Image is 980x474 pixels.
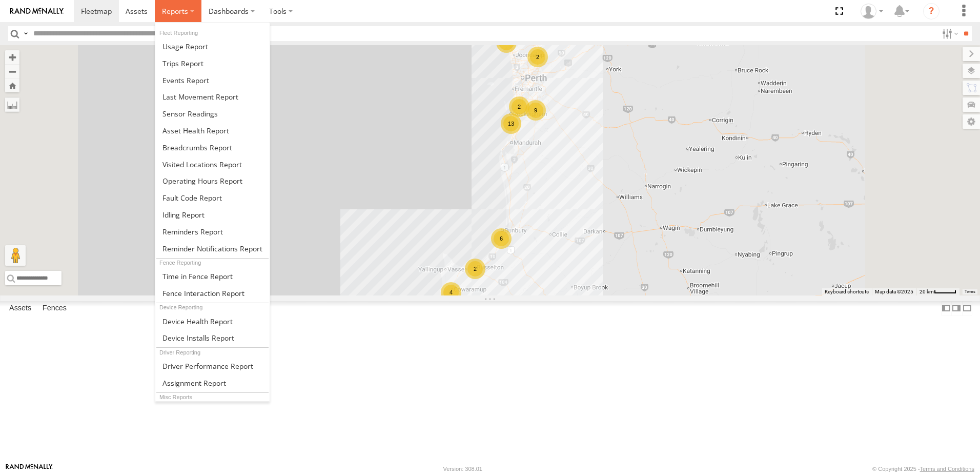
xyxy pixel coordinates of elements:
button: Keyboard shortcuts [825,288,869,295]
label: Fences [37,301,72,315]
a: Visit our Website [6,464,53,474]
div: 9 [525,100,546,121]
a: Breadcrumbs Report [155,139,270,156]
a: Fault Code Report [155,189,270,206]
button: Drag Pegman onto the map to open Street View [5,245,26,266]
a: Visited Locations Report [155,156,270,173]
label: Search Query [22,26,30,41]
div: 4 [441,282,461,303]
button: Zoom in [5,50,19,64]
a: Trips Report [155,55,270,72]
label: Dock Summary Table to the Left [941,301,951,316]
a: Fence Interaction Report [155,285,270,302]
span: Map data ©2025 [875,289,913,294]
a: Last Movement Report [155,88,270,105]
span: 20 km [920,289,934,294]
a: Device Health Report [155,313,270,330]
div: 6 [491,228,512,249]
label: Assets [4,301,36,315]
a: Reminders Report [155,223,270,240]
label: Measure [5,97,19,112]
div: 2 [509,96,529,117]
label: Map Settings [963,114,980,129]
div: Sean Cosgriff [857,4,887,19]
i: ? [923,3,940,19]
div: 2 [527,47,548,67]
a: Service Reminder Notifications Report [155,240,270,257]
a: Driver Performance Report [155,358,270,374]
label: Search Filter Options [938,26,960,41]
a: Terms (opens in new tab) [965,290,975,294]
button: Zoom Home [5,78,19,92]
div: Version: 308.01 [443,466,482,472]
a: Idling Report [155,206,270,223]
a: Assignment Report [155,374,270,391]
label: Dock Summary Table to the Right [951,301,962,316]
a: Usage Report [155,38,270,55]
label: Hide Summary Table [962,301,972,316]
a: Asset Health Report [155,122,270,139]
button: Zoom out [5,64,19,78]
img: rand-logo.svg [10,8,64,15]
button: Map Scale: 20 km per 40 pixels [916,288,959,295]
div: 2 [465,259,485,279]
a: Time in Fences Report [155,268,270,285]
a: Sensor Readings [155,105,270,122]
a: Asset Operating Hours Report [155,172,270,189]
a: Terms and Conditions [920,466,974,472]
div: © Copyright 2025 - [872,466,974,472]
div: 13 [501,113,521,134]
a: Full Events Report [155,72,270,89]
a: Device Installs Report [155,329,270,346]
